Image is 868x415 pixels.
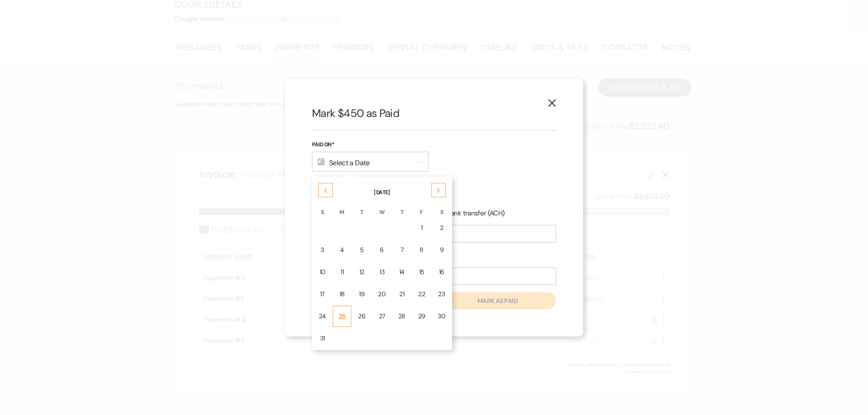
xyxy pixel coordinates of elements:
th: T [352,197,371,216]
th: S [432,197,451,216]
div: 19 [358,289,365,299]
div: 12 [358,267,365,277]
div: 23 [438,289,445,299]
div: 22 [418,289,425,299]
div: 1 [418,223,425,233]
div: 26 [358,312,365,321]
div: 20 [378,289,386,299]
th: M [333,197,352,216]
div: 10 [319,267,326,277]
div: 16 [438,267,445,277]
div: Select a Date [312,152,429,172]
div: 13 [378,267,386,277]
div: 7 [398,245,406,255]
div: 4 [339,245,346,255]
div: 27 [378,312,386,321]
th: [DATE] [313,177,451,196]
div: 8 [418,245,425,255]
button: Mark as paid [439,292,556,309]
label: Online bank transfer (ACH) [415,207,505,219]
div: 15 [418,267,425,277]
div: 3 [319,245,326,255]
div: 6 [378,245,386,255]
label: Paid On* [312,140,429,150]
div: 11 [339,267,346,277]
th: S [313,197,332,216]
div: 17 [319,289,326,299]
h2: Mark $450 as Paid [312,106,556,121]
div: 5 [358,245,365,255]
th: W [372,197,392,216]
div: 31 [319,334,326,343]
div: 2 [438,223,445,233]
th: T [392,197,411,216]
div: 24 [319,312,326,321]
div: 29 [418,312,425,321]
div: 30 [438,312,445,321]
div: 18 [339,289,346,299]
div: 14 [398,267,406,277]
div: 25 [339,312,346,321]
th: F [412,197,431,216]
div: 9 [438,245,445,255]
div: 28 [398,312,406,321]
div: 21 [398,289,406,299]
